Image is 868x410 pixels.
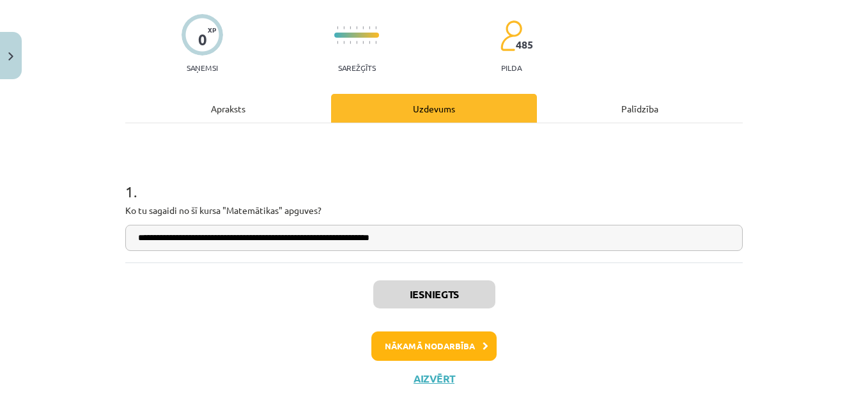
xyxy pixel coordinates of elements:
[331,94,537,123] div: Uzdevums
[369,26,370,29] img: icon-short-line-57e1e144782c952c97e751825c79c345078a6d821885a25fce030b3d8c18986b.svg
[501,63,522,72] p: pilda
[369,41,370,44] img: icon-short-line-57e1e144782c952c97e751825c79c345078a6d821885a25fce030b3d8c18986b.svg
[356,26,357,29] img: icon-short-line-57e1e144782c952c97e751825c79c345078a6d821885a25fce030b3d8c18986b.svg
[410,372,458,385] button: Aizvērt
[371,331,497,361] button: Nākamā nodarbība
[337,26,338,29] img: icon-short-line-57e1e144782c952c97e751825c79c345078a6d821885a25fce030b3d8c18986b.svg
[208,26,216,33] span: XP
[373,280,495,308] button: Iesniegts
[500,20,522,52] img: students-c634bb4e5e11cddfef0936a35e636f08e4e9abd3cc4e673bd6f9a4125e45ecb1.svg
[8,52,13,61] img: icon-close-lesson-0947bae3869378f0d4975bcd49f059093ad1ed9edebbc8119c70593378902aed.svg
[350,41,351,44] img: icon-short-line-57e1e144782c952c97e751825c79c345078a6d821885a25fce030b3d8c18986b.svg
[362,41,364,44] img: icon-short-line-57e1e144782c952c97e751825c79c345078a6d821885a25fce030b3d8c18986b.svg
[362,26,364,29] img: icon-short-line-57e1e144782c952c97e751825c79c345078a6d821885a25fce030b3d8c18986b.svg
[338,63,376,72] p: Sarežģīts
[125,204,743,217] p: Ko tu sagaidi no šī kursa "Matemātikas" apguves?
[350,26,351,29] img: icon-short-line-57e1e144782c952c97e751825c79c345078a6d821885a25fce030b3d8c18986b.svg
[198,31,207,49] div: 0
[375,26,376,29] img: icon-short-line-57e1e144782c952c97e751825c79c345078a6d821885a25fce030b3d8c18986b.svg
[375,41,376,44] img: icon-short-line-57e1e144782c952c97e751825c79c345078a6d821885a25fce030b3d8c18986b.svg
[125,94,331,123] div: Apraksts
[337,41,338,44] img: icon-short-line-57e1e144782c952c97e751825c79c345078a6d821885a25fce030b3d8c18986b.svg
[182,63,223,72] p: Saņemsi
[356,41,357,44] img: icon-short-line-57e1e144782c952c97e751825c79c345078a6d821885a25fce030b3d8c18986b.svg
[537,94,743,123] div: Palīdzība
[125,160,743,200] h1: 1 .
[343,26,345,29] img: icon-short-line-57e1e144782c952c97e751825c79c345078a6d821885a25fce030b3d8c18986b.svg
[516,39,533,50] span: 485
[343,41,345,44] img: icon-short-line-57e1e144782c952c97e751825c79c345078a6d821885a25fce030b3d8c18986b.svg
